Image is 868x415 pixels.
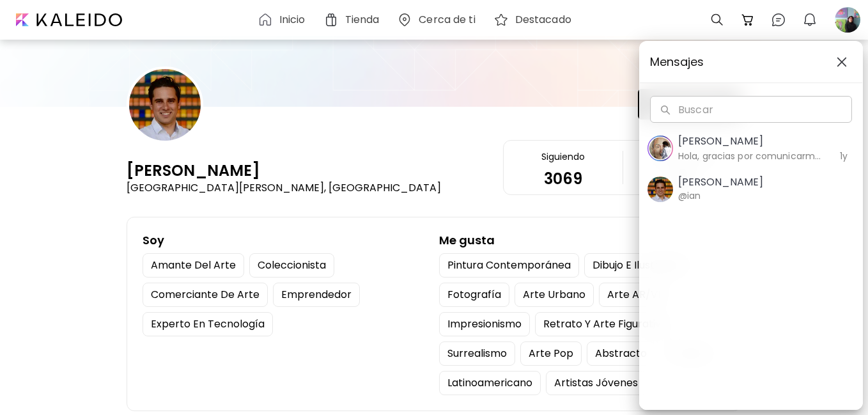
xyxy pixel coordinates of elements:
[837,57,847,67] img: closeChatList
[650,52,821,72] span: Mensajes
[678,134,826,149] h5: [PERSON_NAME]
[678,176,763,189] h5: [PERSON_NAME]
[832,52,852,72] button: closeChatList
[678,189,701,203] h6: @ian
[833,149,855,163] h6: 1y
[678,149,826,163] h6: Hola, gracias por comunicarme tan buena noticia. La nueva opción de MyStudio suena fenomenal, per...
